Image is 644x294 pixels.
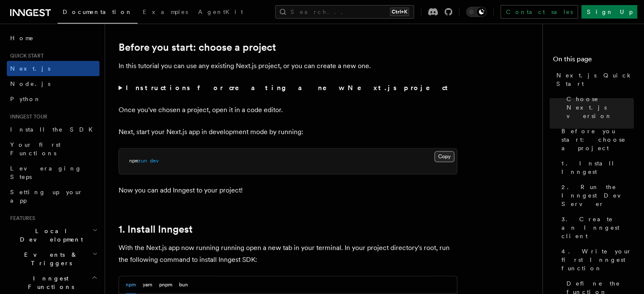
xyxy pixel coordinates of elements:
[119,184,457,196] p: Now you can add Inngest to your project!
[7,161,100,184] a: Leveraging Steps
[390,8,409,16] kbd: Ctrl+K
[119,242,457,266] p: With the Next.js app now running running open a new tab in your terminal. In your project directo...
[143,8,188,15] span: Examples
[434,151,454,162] button: Copy
[7,113,47,120] span: Inngest tour
[558,156,634,179] a: 1. Install Inngest
[7,30,100,46] a: Home
[119,223,193,235] a: 1. Install Inngest
[10,126,98,133] span: Install the SDK
[556,71,634,88] span: Next.js Quick Start
[553,54,634,68] h4: On this page
[58,3,138,24] a: Documentation
[10,96,41,102] span: Python
[7,250,92,267] span: Events & Triggers
[558,212,634,244] a: 3. Create an Inngest client
[119,126,457,138] p: Next, start your Next.js app in development mode by running:
[567,95,634,120] span: Choose Next.js version
[7,52,44,59] span: Quick start
[10,165,82,180] span: Leveraging Steps
[7,247,100,271] button: Events & Triggers
[10,80,50,87] span: Node.js
[7,76,100,91] a: Node.js
[500,5,578,19] a: Contact sales
[159,276,172,294] button: pnpm
[553,68,634,91] a: Next.js Quick Start
[581,5,637,19] a: Sign Up
[179,276,188,294] button: bun
[7,223,100,247] button: Local Development
[275,5,414,19] button: Search...Ctrl+K
[126,84,451,92] strong: Instructions for creating a new Next.js project
[7,227,92,244] span: Local Development
[119,82,457,94] summary: Instructions for creating a new Next.js project
[10,34,34,42] span: Home
[193,3,248,23] a: AgentKit
[561,159,634,176] span: 1. Install Inngest
[7,137,100,161] a: Your first Functions
[7,184,100,208] a: Setting up your app
[126,276,136,294] button: npm
[558,124,634,156] a: Before you start: choose a project
[150,158,159,164] span: dev
[10,141,61,157] span: Your first Functions
[558,179,634,212] a: 2. Run the Inngest Dev Server
[10,189,83,204] span: Setting up your app
[7,91,100,107] a: Python
[561,247,634,272] span: 4. Write your first Inngest function
[466,7,486,17] button: Toggle dark mode
[7,274,91,291] span: Inngest Functions
[7,61,100,76] a: Next.js
[198,8,243,15] span: AgentKit
[7,122,100,137] a: Install the SDK
[119,104,457,116] p: Once you've chosen a project, open it in a code editor.
[129,158,138,164] span: npm
[558,244,634,276] a: 4. Write your first Inngest function
[138,3,193,23] a: Examples
[563,91,634,124] a: Choose Next.js version
[561,183,634,208] span: 2. Run the Inngest Dev Server
[119,41,276,53] a: Before you start: choose a project
[561,127,634,152] span: Before you start: choose a project
[119,60,457,72] p: In this tutorial you can use any existing Next.js project, or you can create a new one.
[7,215,35,222] span: Features
[143,276,152,294] button: yarn
[10,65,50,72] span: Next.js
[63,8,133,15] span: Documentation
[138,158,147,164] span: run
[561,215,634,240] span: 3. Create an Inngest client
